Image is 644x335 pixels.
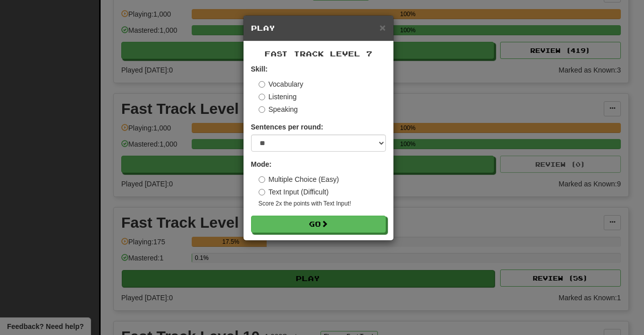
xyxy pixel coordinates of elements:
span: × [379,22,385,33]
strong: Mode: [251,160,272,168]
input: Speaking [259,106,265,113]
strong: Skill: [251,65,268,73]
label: Speaking [259,104,298,114]
input: Listening [259,94,265,100]
label: Vocabulary [259,79,303,89]
span: Fast Track Level 7 [265,49,372,58]
button: Close [379,22,385,33]
small: Score 2x the points with Text Input ! [259,199,386,208]
label: Text Input (Difficult) [259,187,329,197]
label: Multiple Choice (Easy) [259,174,339,184]
button: Go [251,216,386,233]
label: Listening [259,92,297,102]
input: Vocabulary [259,81,265,88]
input: Multiple Choice (Easy) [259,176,265,183]
h5: Play [251,23,386,33]
label: Sentences per round: [251,122,324,132]
input: Text Input (Difficult) [259,189,265,195]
